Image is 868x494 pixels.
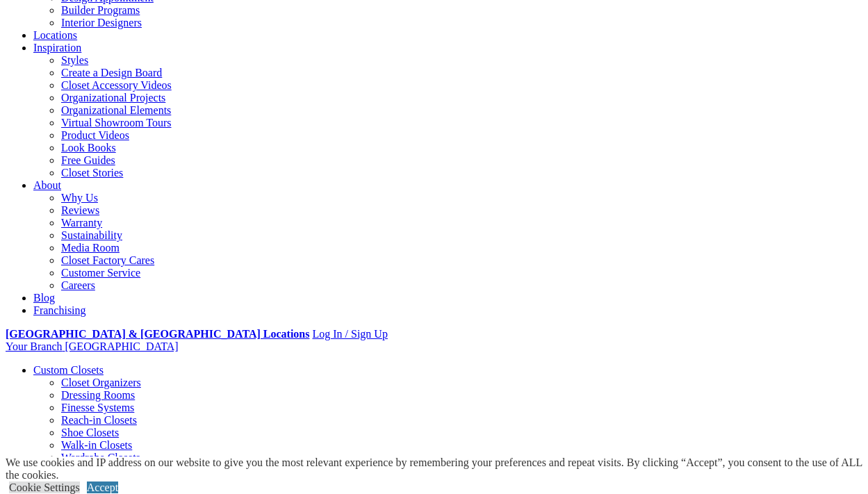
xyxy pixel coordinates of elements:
a: Your Branch [GEOGRAPHIC_DATA] [6,340,179,352]
a: Finesse Systems [61,402,134,413]
span: Your Branch [6,340,62,352]
a: Organizational Projects [61,92,165,104]
a: Sustainability [61,229,122,241]
a: Interior Designers [61,17,142,28]
a: Closet Stories [61,167,123,179]
a: Accept [87,481,118,493]
a: Reach-in Closets [61,414,137,426]
a: Create a Design Board [61,67,162,79]
a: Organizational Elements [61,104,171,116]
span: [GEOGRAPHIC_DATA] [65,340,178,352]
a: Dressing Rooms [61,389,135,401]
a: Styles [61,54,88,66]
a: Closet Factory Cares [61,254,154,266]
a: Shoe Closets [61,427,119,438]
a: Walk-in Closets [61,439,132,451]
a: Builder Programs [61,4,140,16]
a: About [33,179,61,191]
a: Careers [61,279,95,291]
div: We use cookies and IP address on our website to give you the most relevant experience by remember... [6,456,868,481]
a: Closet Organizers [61,377,141,388]
a: Custom Closets [33,364,104,376]
a: Look Books [61,142,116,154]
a: Inspiration [33,42,81,53]
a: Locations [33,29,77,41]
a: Wardrobe Closets [61,452,140,463]
a: Warranty [61,217,102,229]
a: Log In / Sign Up [312,328,387,340]
a: Why Us [61,192,98,204]
a: Reviews [61,204,99,216]
a: Franchising [33,304,86,316]
a: Free Guides [61,154,115,166]
a: Product Videos [61,129,129,141]
a: Cookie Settings [9,481,80,493]
a: Closet Accessory Videos [61,79,172,91]
a: [GEOGRAPHIC_DATA] & [GEOGRAPHIC_DATA] Locations [6,328,309,340]
a: Blog [33,292,55,304]
a: Media Room [61,242,120,254]
a: Virtual Showroom Tours [61,117,172,129]
a: Customer Service [61,267,140,279]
